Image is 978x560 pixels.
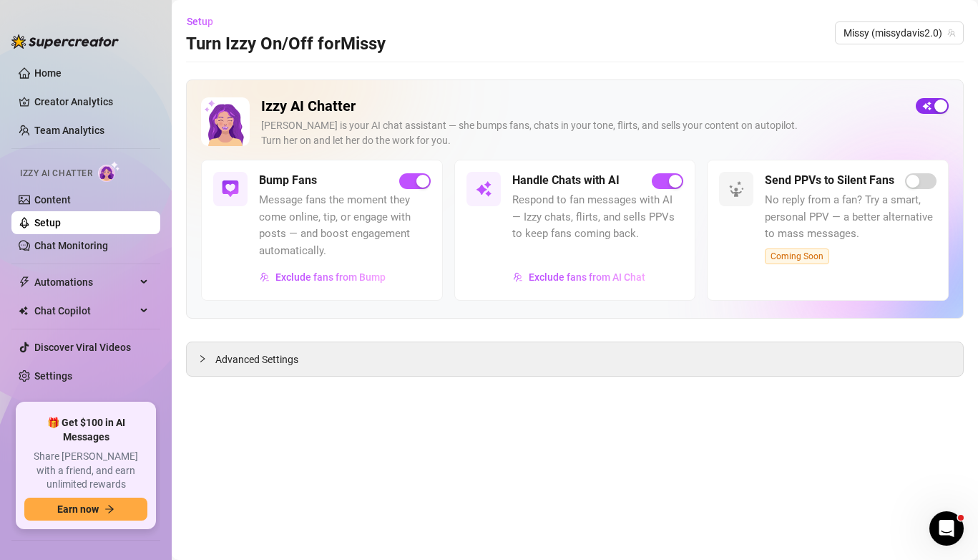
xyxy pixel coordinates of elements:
img: Chat Copilot [19,306,28,316]
span: Exclude fans from Bump [275,271,386,283]
a: Setup [34,217,61,228]
span: thunderbolt [19,276,30,288]
img: svg%3e [513,272,523,282]
div: collapsed [198,351,215,367]
span: Coming Soon [765,248,829,264]
img: logo-BBDzfeDw.svg [11,34,119,49]
span: Missy (missydavis2.0) [843,22,955,44]
span: collapsed [198,354,207,363]
span: Message fans the moment they come online, tip, or engage with posts — and boost engagement automa... [259,192,431,259]
button: Earn nowarrow-right [24,498,147,521]
img: svg%3e [475,180,492,198]
span: Chat Copilot [34,299,136,322]
span: arrow-right [104,504,114,514]
img: AI Chatter [98,161,120,182]
h5: Handle Chats with AI [512,172,620,189]
span: Share [PERSON_NAME] with a friend, and earn unlimited rewards [24,450,147,492]
span: team [947,29,956,37]
span: Exclude fans from AI Chat [529,271,645,283]
span: No reply from a fan? Try a smart, personal PPV — a better alternative to mass messages. [765,192,937,243]
a: Content [34,194,71,206]
button: Exclude fans from Bump [259,266,386,289]
span: Respond to fan messages with AI — Izzy chats, flirts, and sells PPVs to keep fans coming back. [512,192,684,243]
h5: Send PPVs to Silent Fans [765,172,894,189]
img: svg%3e [222,180,239,198]
a: Settings [34,370,72,382]
a: Home [34,67,62,79]
span: Setup [187,16,213,27]
span: Advanced Settings [215,352,298,367]
a: Chat Monitoring [34,240,108,251]
h5: Bump Fans [259,172,317,189]
img: svg%3e [260,272,270,282]
div: [PERSON_NAME] is your AI chat assistant — she bumps fans, chats in your tone, flirts, and sells y... [261,118,904,148]
img: Izzy AI Chatter [201,97,250,146]
iframe: Intercom live chat [929,511,964,546]
button: Exclude fans from AI Chat [512,266,646,289]
a: Discover Viral Videos [34,342,131,353]
span: Automations [34,271,136,294]
h3: Turn Izzy On/Off for Missy [186,33,386,56]
h2: Izzy AI Chatter [261,97,904,115]
button: Setup [186,10,225,33]
span: Earn now [57,503,99,515]
a: Team Analytics [34,125,104,136]
a: Creator Analytics [34,90,149,113]
span: 🎁 Get $100 in AI Messages [24,416,147,444]
img: svg%3e [728,180,745,198]
span: Izzy AI Chatter [20,167,92,180]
